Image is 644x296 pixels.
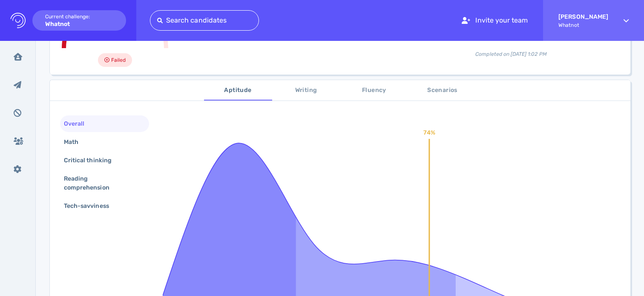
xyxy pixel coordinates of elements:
[414,85,471,96] span: Scenarios
[62,118,95,130] div: Overall
[402,43,620,58] div: Completed on [DATE] 1:02 PM
[558,22,608,28] span: Whatnot
[62,172,140,194] div: Reading comprehension
[62,200,119,212] div: Tech-savviness
[62,136,89,148] div: Math
[209,85,267,96] span: Aptitude
[558,13,608,20] strong: [PERSON_NAME]
[62,154,122,167] div: Critical thinking
[345,85,403,96] span: Fluency
[423,129,435,136] text: 74%
[277,85,335,96] span: Writing
[111,55,126,65] span: Failed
